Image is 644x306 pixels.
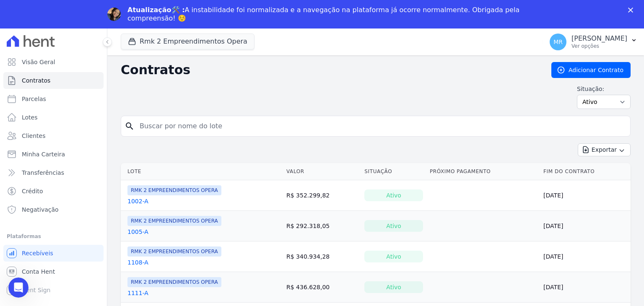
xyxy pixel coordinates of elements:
[22,113,38,122] span: Lotes
[543,30,644,54] button: MR [PERSON_NAME] Ver opções
[540,241,631,272] td: [DATE]
[3,164,104,181] a: Transferências
[283,211,361,241] td: R$ 292.318,05
[3,72,104,89] a: Contratos
[551,62,631,78] a: Adicionar Contrato
[364,189,423,201] div: Ativo
[127,216,221,226] span: RMK 2 EMPREENDIMENTOS OPERA
[283,180,361,211] td: R$ 352.299,82
[127,197,148,205] a: 1002-A
[540,272,631,303] td: [DATE]
[361,163,426,180] th: Situação
[3,54,104,70] a: Visão Geral
[578,143,631,156] button: Exportar
[127,6,185,14] b: Atualização🛠️ :
[127,6,523,23] div: A instabilidade foi normalizada e a navegação na plataforma já ocorre normalmente. Obrigada pela ...
[364,251,423,262] div: Ativo
[426,163,540,180] th: Próximo Pagamento
[125,121,135,131] i: search
[135,118,627,135] input: Buscar por nome do lote
[121,62,538,78] h2: Contratos
[540,211,631,241] td: [DATE]
[364,281,423,293] div: Ativo
[3,91,104,107] a: Parcelas
[127,246,221,257] span: RMK 2 EMPREENDIMENTOS OPERA
[283,272,361,303] td: R$ 436.628,00
[8,277,29,298] iframe: Intercom live chat
[628,8,636,13] div: Fechar
[553,39,563,45] span: MR
[121,163,283,180] th: Lote
[107,8,121,21] img: Profile image for Adriane
[571,34,627,43] p: [PERSON_NAME]
[577,85,631,93] label: Situação:
[22,205,59,214] span: Negativação
[571,43,627,49] p: Ver opções
[127,289,148,297] a: 1111-A
[283,241,361,272] td: R$ 340.934,28
[22,58,55,66] span: Visão Geral
[127,185,221,195] span: RMK 2 EMPREENDIMENTOS OPERA
[22,169,64,177] span: Transferências
[22,95,46,103] span: Parcelas
[3,109,104,126] a: Lotes
[22,267,55,276] span: Conta Hent
[364,220,423,232] div: Ativo
[3,146,104,163] a: Minha Carteira
[3,183,104,200] a: Crédito
[22,187,43,195] span: Crédito
[3,263,104,280] a: Conta Hent
[22,150,65,158] span: Minha Carteira
[283,163,361,180] th: Valor
[3,201,104,218] a: Negativação
[127,228,148,236] a: 1005-A
[3,245,104,262] a: Recebíveis
[7,231,100,241] div: Plataformas
[540,180,631,211] td: [DATE]
[127,277,221,287] span: RMK 2 EMPREENDIMENTOS OPERA
[22,249,53,257] span: Recebíveis
[3,127,104,144] a: Clientes
[127,258,148,267] a: 1108-A
[22,132,45,140] span: Clientes
[121,34,254,49] button: Rmk 2 Empreendimentos Opera
[22,76,50,85] span: Contratos
[540,163,631,180] th: Fim do Contrato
